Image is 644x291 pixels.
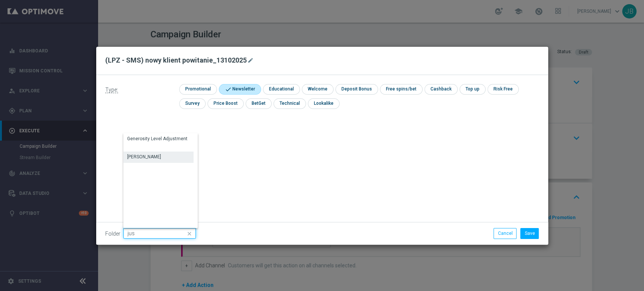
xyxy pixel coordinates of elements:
i: close [186,228,194,239]
label: Folder [105,231,120,237]
div: [PERSON_NAME] [127,153,161,160]
i: mode_edit [247,57,254,63]
div: Press SPACE to select this row. [123,152,194,163]
h2: (LPZ - SMS) nowy klient powitanie_13102025 [105,56,247,65]
div: Generosity Level Adjustment [127,135,188,142]
span: Type: [105,87,118,93]
button: Save [520,228,539,239]
button: Cancel [493,228,516,239]
button: mode_edit [247,56,256,65]
input: Quick find [123,228,196,239]
div: Press SPACE to select this row. [123,133,194,152]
